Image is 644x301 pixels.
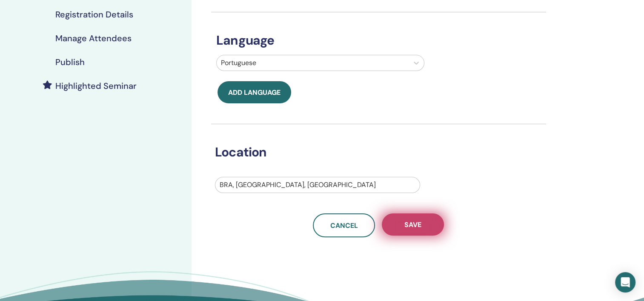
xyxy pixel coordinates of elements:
[615,272,635,292] div: Open Intercom Messenger
[404,220,421,229] span: Save
[55,57,85,67] h4: Publish
[55,81,137,91] h4: Highlighted Seminar
[55,33,132,43] h4: Manage Attendees
[330,221,358,230] span: Cancel
[228,88,280,97] span: Add language
[218,81,291,103] button: Add language
[55,9,133,20] h4: Registration Details
[313,213,375,237] a: Cancel
[382,213,444,236] button: Save
[210,145,535,160] h3: Location
[211,33,546,48] h3: Language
